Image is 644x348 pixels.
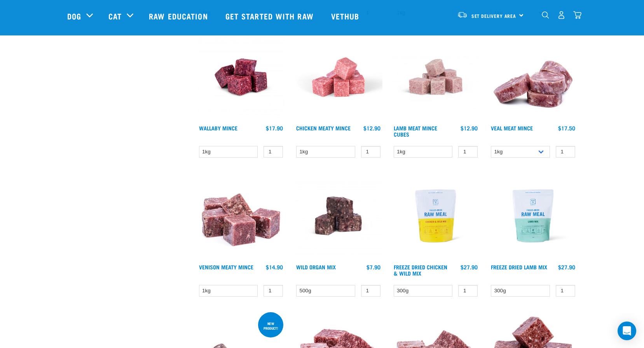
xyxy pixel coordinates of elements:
input: 1 [264,146,283,158]
div: Open Intercom Messenger [618,322,636,340]
img: home-icon@2x.png [573,11,581,19]
a: Lamb Meat Mince Cubes [394,127,437,135]
a: Wallaby Mince [199,127,237,129]
div: $12.90 [461,125,478,131]
a: Wild Organ Mix [296,265,336,268]
span: Set Delivery Area [471,14,517,17]
input: 1 [361,146,380,158]
img: 1160 Veal Meat Mince Medallions 01 [489,33,577,121]
div: $7.90 [367,264,380,270]
img: user.png [557,11,565,19]
a: Get started with Raw [218,0,323,32]
img: home-icon-1@2x.png [542,11,549,19]
div: $27.90 [558,264,575,270]
input: 1 [458,285,478,297]
a: Freeze Dried Lamb Mix [491,265,547,268]
div: $12.90 [363,125,380,131]
a: Raw Education [141,0,217,32]
input: 1 [264,285,283,297]
img: 1117 Venison Meat Mince 01 [197,172,285,260]
div: $27.90 [461,264,478,270]
a: Cat [108,10,122,22]
input: 1 [556,146,575,158]
input: 1 [361,285,380,297]
a: Vethub [323,0,369,32]
img: van-moving.png [457,11,468,18]
a: Veal Meat Mince [491,127,533,129]
div: $17.50 [558,125,575,131]
img: Wild Organ Mix [294,172,382,260]
img: Chicken Meaty Mince [294,33,382,121]
div: $14.90 [266,264,283,270]
img: Lamb Meat Mince [392,33,480,121]
img: Wallaby Mince 1675 [197,33,285,121]
a: Freeze Dried Chicken & Wild Mix [394,265,447,274]
div: New product! [258,318,283,334]
img: RE Product Shoot 2023 Nov8678 [392,172,480,260]
input: 1 [458,146,478,158]
input: 1 [556,285,575,297]
img: RE Product Shoot 2023 Nov8677 [489,172,577,260]
a: Dog [67,10,81,22]
div: $17.90 [266,125,283,131]
a: Venison Meaty Mince [199,265,253,268]
a: Chicken Meaty Mince [296,127,351,129]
